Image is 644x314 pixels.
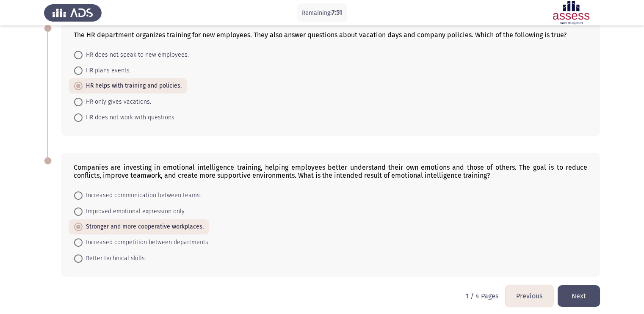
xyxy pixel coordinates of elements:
[83,222,204,232] span: Stronger and more cooperative workplaces.
[542,1,600,25] img: Assessment logo of ASSESS English Language Assessment (3 Module) (Ba - IB)
[83,237,210,248] span: Increased competition between departments.
[74,31,587,39] div: The HR department organizes training for new employees. They also answer questions about vacation...
[74,163,587,179] div: Companies are investing in emotional intelligence training, helping employees better understand t...
[83,81,182,91] span: HR helps with training and policies.
[83,253,146,264] span: Better technical skills.
[83,97,151,107] span: HR only gives vacations.
[83,207,185,217] span: Improved emotional expression only.
[83,50,189,60] span: HR does not speak to new employees.
[466,292,498,300] p: 1 / 4 Pages
[83,113,176,123] span: HR does not work with questions.
[83,66,131,76] span: HR plans events.
[505,285,553,307] button: load previous page
[302,8,342,18] p: Remaining:
[83,190,201,201] span: Increased communication between teams.
[332,8,342,17] span: 7:51
[558,285,600,307] button: load next page
[44,1,102,25] img: Assess Talent Management logo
